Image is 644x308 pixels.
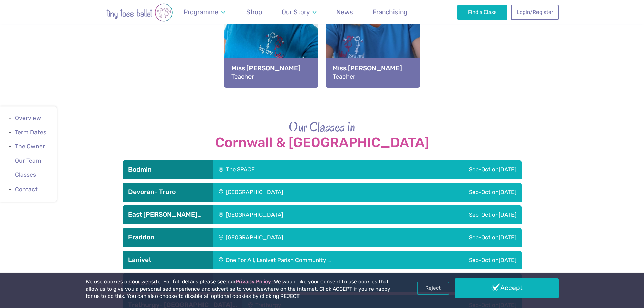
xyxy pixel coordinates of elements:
h3: Fraddon [128,233,208,241]
a: Franchising [369,4,411,20]
div: Sep-Oct on [387,228,522,247]
h3: East [PERSON_NAME]… [128,211,208,219]
a: Programme [181,4,229,20]
span: [DATE] [499,257,516,263]
a: Our Team [15,157,41,164]
span: News [336,8,353,16]
strong: Miss [PERSON_NAME] [231,64,311,73]
span: Our Story [282,8,310,16]
a: Login/Register [511,5,558,20]
span: Our Classes in [289,118,355,136]
div: Sep-Oct on [387,183,522,202]
strong: Miss [PERSON_NAME] [333,64,413,73]
span: Programme [184,8,218,16]
a: Overview [15,115,41,121]
div: Sep-Oct on [423,251,522,269]
span: Teacher [231,73,254,80]
span: [DATE] [499,234,516,241]
a: Privacy Policy [236,279,271,285]
a: News [333,4,356,20]
a: Find a Class [457,5,507,20]
span: [DATE] [499,211,516,218]
a: Shop [243,4,265,20]
p: We use cookies on our website. For full details please see our . We would like your consent to us... [86,278,393,300]
div: Sep-Oct on [351,160,522,179]
div: The SPACE [213,160,351,179]
span: Teacher [333,73,355,80]
span: [DATE] [499,166,516,173]
a: Our Story [278,4,320,20]
span: [DATE] [499,189,516,195]
a: Contact [15,186,38,193]
a: Classes [15,172,36,179]
a: Term Dates [15,129,46,136]
div: Sep-Oct on [387,205,522,224]
a: Accept [455,278,559,298]
div: One For All, Lanivet Parish Community … [213,251,423,269]
div: [GEOGRAPHIC_DATA] [213,183,387,202]
div: [GEOGRAPHIC_DATA] [213,205,387,224]
a: Reject [417,282,449,294]
h3: Lanivet [128,256,208,264]
span: Shop [246,8,262,16]
h3: Bodmin [128,166,208,174]
div: [GEOGRAPHIC_DATA] [213,228,387,247]
a: The Owner [15,143,45,150]
img: tiny toes ballet [86,3,194,22]
h3: Devoran- Truro [128,188,208,196]
span: Franchising [373,8,407,16]
strong: Cornwall & [GEOGRAPHIC_DATA] [123,135,522,150]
